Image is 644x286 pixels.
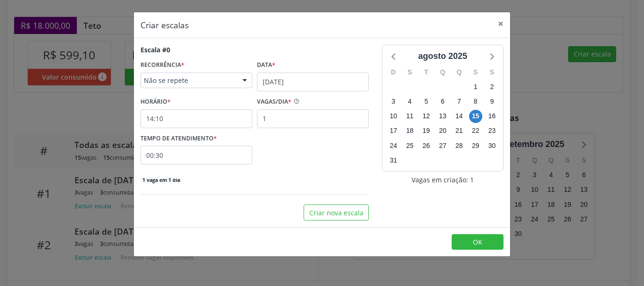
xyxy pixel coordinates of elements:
[435,65,451,80] div: Q
[453,124,466,138] span: quinta-feira, 21 de agosto de 2025
[385,65,402,80] div: D
[420,110,433,123] span: terça-feira, 12 de agosto de 2025
[486,110,499,123] span: sábado, 16 de agosto de 2025
[469,110,482,123] span: sexta-feira, 15 de agosto de 2025
[453,139,466,152] span: quinta-feira, 28 de agosto de 2025
[453,95,466,108] span: quinta-feira, 7 de agosto de 2025
[469,124,482,138] span: sexta-feira, 22 de agosto de 2025
[418,65,435,80] div: T
[304,204,369,221] button: Criar nova escala
[420,139,433,152] span: terça-feira, 26 de agosto de 2025
[414,50,471,63] div: agosto 2025
[436,110,449,123] span: quarta-feira, 13 de agosto de 2025
[387,154,400,167] span: domingo, 31 de agosto de 2025
[291,95,300,105] ion-icon: help circle outline
[140,95,171,109] label: HORÁRIO
[469,95,482,108] span: sexta-feira, 8 de agosto de 2025
[140,146,252,164] input: Selecione a duração
[387,110,400,123] span: domingo, 10 de agosto de 2025
[436,95,449,108] span: quarta-feira, 6 de agosto de 2025
[403,139,416,152] span: segunda-feira, 25 de agosto de 2025
[403,95,416,108] span: segunda-feira, 4 de agosto de 2025
[451,65,467,80] div: Q
[467,65,484,80] div: S
[257,95,291,109] label: VAGAS/DIA
[387,95,400,108] span: domingo, 3 de agosto de 2025
[403,124,416,138] span: segunda-feira, 18 de agosto de 2025
[453,110,466,123] span: quinta-feira, 14 de agosto de 2025
[473,237,482,246] span: OK
[144,76,233,85] span: Não se repete
[486,124,499,138] span: sábado, 23 de agosto de 2025
[486,139,499,152] span: sábado, 30 de agosto de 2025
[382,175,504,185] div: Vagas em criação: 1
[420,124,433,138] span: terça-feira, 19 de agosto de 2025
[140,109,252,128] input: 00:00
[491,12,510,35] button: Close
[469,80,482,93] span: sexta-feira, 1 de agosto de 2025
[403,110,416,123] span: segunda-feira, 11 de agosto de 2025
[140,45,170,55] div: Escala #0
[402,65,418,80] div: S
[257,73,369,91] input: Selecione uma data
[387,124,400,138] span: domingo, 17 de agosto de 2025
[436,139,449,152] span: quarta-feira, 27 de agosto de 2025
[452,234,504,250] button: OK
[140,19,189,31] h5: Criar escalas
[257,58,275,73] label: Data
[484,65,500,80] div: S
[140,58,184,73] label: RECORRÊNCIA
[469,139,482,152] span: sexta-feira, 29 de agosto de 2025
[420,95,433,108] span: terça-feira, 5 de agosto de 2025
[140,131,217,146] label: TEMPO DE ATENDIMENTO
[140,177,182,184] span: 1 vaga em 1 dia
[436,124,449,138] span: quarta-feira, 20 de agosto de 2025
[486,95,499,108] span: sábado, 9 de agosto de 2025
[486,80,499,93] span: sábado, 2 de agosto de 2025
[387,139,400,152] span: domingo, 24 de agosto de 2025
